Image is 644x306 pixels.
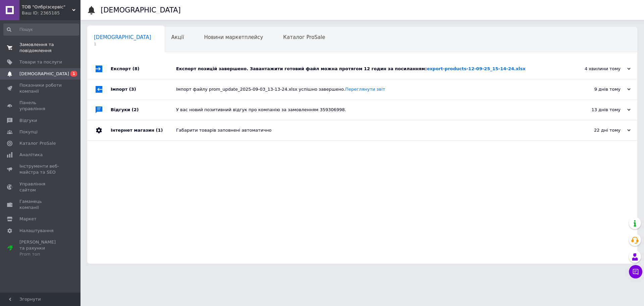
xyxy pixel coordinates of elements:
[19,251,62,257] div: Prom топ
[629,265,642,278] button: Чат з покупцем
[19,118,37,124] span: Відгуки
[22,10,80,16] div: Ваш ID: 2365185
[101,6,181,14] h1: [DEMOGRAPHIC_DATA]
[204,34,263,40] span: Новини маркетплейсу
[19,42,62,54] span: Замовлення та повідомлення
[94,42,151,47] span: 1
[345,87,385,92] a: Переглянути звіт
[19,59,62,65] span: Товари та послуги
[19,71,69,77] span: [DEMOGRAPHIC_DATA]
[22,4,72,10] span: ТОВ "Олбрізсервіс"
[563,107,631,113] div: 13 днів тому
[94,34,151,40] span: [DEMOGRAPHIC_DATA]
[19,129,38,135] span: Покупці
[176,66,563,72] div: Експорт позицій завершено. Завантажити готовий файл можна протягом 12 годин за посиланням:
[427,66,525,71] a: export-products-12-09-25_15-14-24.xlsx
[19,199,62,211] span: Гаманець компанії
[563,66,631,72] div: 4 хвилини тому
[19,100,62,112] span: Панель управління
[129,87,136,92] span: (3)
[283,34,325,40] span: Каталог ProSale
[111,59,176,79] div: Експорт
[171,34,184,40] span: Акції
[176,86,563,92] div: Імпорт файлу prom_update_2025-09-03_13-13-24.xlsx успішно завершено.
[19,239,62,258] span: [PERSON_NAME] та рахунки
[3,24,79,36] input: Пошук
[132,66,140,71] span: (8)
[176,107,563,113] div: У вас новий позитивний відгук про компанію за замовленням 359306998.
[156,128,163,133] span: (1)
[19,216,37,222] span: Маркет
[19,82,62,94] span: Показники роботи компанії
[19,228,54,234] span: Налаштування
[19,140,56,146] span: Каталог ProSale
[111,120,176,140] div: Інтернет магазин
[19,181,62,193] span: Управління сайтом
[19,152,43,158] span: Аналітика
[563,86,631,92] div: 9 днів тому
[111,100,176,120] div: Відгуки
[176,127,563,133] div: Габарити товарів заповнені автоматично
[19,163,62,175] span: Інструменти веб-майстра та SEO
[563,127,631,133] div: 22 дні тому
[70,71,77,77] span: 1
[132,107,139,112] span: (2)
[111,79,176,99] div: Імпорт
